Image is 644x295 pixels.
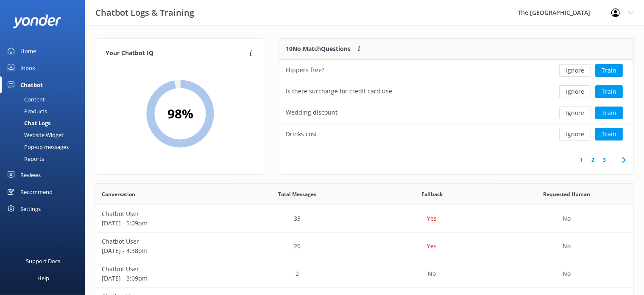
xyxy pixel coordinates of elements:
[26,253,61,270] div: Support Docs
[286,87,392,96] div: Is there surcharge for credit card use
[5,129,64,141] div: Website Widget
[296,269,299,278] p: 2
[279,124,633,145] div: row
[421,190,443,198] span: Fallback
[95,260,634,288] div: row
[37,270,49,287] div: Help
[95,205,634,233] div: row
[279,60,633,145] div: grid
[576,156,587,164] a: 1
[279,102,633,124] div: row
[599,156,610,164] a: 3
[5,105,47,117] div: Products
[5,117,50,129] div: Chat Logs
[20,183,53,200] div: Recommend
[95,233,634,260] div: row
[5,153,44,165] div: Reports
[563,269,571,278] p: No
[595,128,623,140] button: Train
[102,237,224,246] p: Chatbot User
[427,242,437,251] p: Yes
[563,214,571,223] p: No
[20,76,43,93] div: Chatbot
[102,190,135,198] span: Conversation
[294,242,301,251] p: 20
[286,108,337,117] div: Wedding discount
[20,200,41,217] div: Settings
[595,64,623,77] button: Train
[102,209,224,219] p: Chatbot User
[5,93,85,105] a: Content
[5,105,85,117] a: Products
[427,214,437,223] p: Yes
[20,166,41,183] div: Reviews
[559,85,591,98] button: Ignore
[587,156,599,164] a: 2
[5,129,85,141] a: Website Widget
[279,81,633,102] div: row
[279,60,633,81] div: row
[5,93,45,105] div: Content
[20,42,36,59] div: Home
[559,107,591,119] button: Ignore
[5,153,85,165] a: Reports
[278,190,316,198] span: Total Messages
[102,264,224,274] p: Chatbot User
[286,129,317,139] div: Drinks cost
[563,242,571,251] p: No
[167,104,193,124] h2: 98 %
[106,49,247,58] h4: Your Chatbot IQ
[13,14,61,28] img: yonder-white-logo.png
[595,107,623,119] button: Train
[102,219,224,228] p: [DATE] - 5:09pm
[286,65,324,75] div: Flippers free?
[559,64,591,77] button: Ignore
[102,274,224,283] p: [DATE] - 3:09pm
[428,269,436,278] p: No
[5,117,85,129] a: Chat Logs
[559,128,591,140] button: Ignore
[595,85,623,98] button: Train
[5,141,69,153] div: Pop-up messages
[543,190,590,198] span: Requested Human
[95,6,194,20] h3: Chatbot Logs & Training
[20,59,35,76] div: Inbox
[294,214,301,223] p: 33
[5,141,85,153] a: Pop-up messages
[286,44,351,53] p: 10 No Match Questions
[102,246,224,256] p: [DATE] - 4:38pm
